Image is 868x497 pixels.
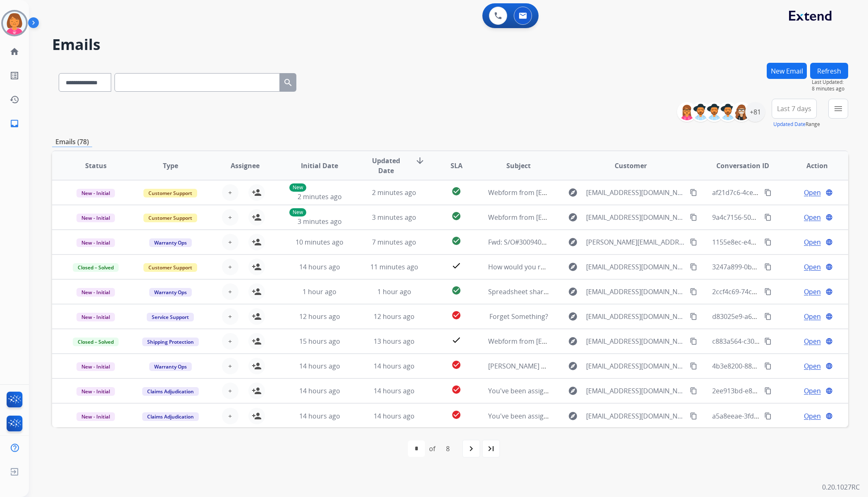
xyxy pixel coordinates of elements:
span: New - Initial [76,189,115,197]
span: 13 hours ago [374,337,415,346]
span: 2ccf4c69-74c2-45c9-bd3a-2ad09421cf87 [712,287,835,296]
span: Warranty Ops [149,288,192,297]
span: + [228,212,232,222]
mat-icon: check_circle [451,410,461,420]
span: [EMAIL_ADDRESS][DOMAIN_NAME] [586,312,685,321]
span: [PERSON_NAME][EMAIL_ADDRESS][PERSON_NAME][DOMAIN_NAME] [586,237,685,247]
span: + [228,386,232,396]
mat-icon: check_circle [451,186,461,196]
button: + [222,408,238,424]
span: Open [804,237,821,247]
button: + [222,333,238,350]
span: 14 hours ago [299,361,340,371]
mat-icon: last_page [486,444,496,454]
span: Updated Date [364,156,408,176]
mat-icon: navigate_next [466,444,476,454]
mat-icon: content_copy [764,338,772,345]
span: New - Initial [76,313,115,321]
mat-icon: content_copy [690,362,697,370]
mat-icon: check_circle [451,211,461,221]
span: [EMAIL_ADDRESS][DOMAIN_NAME] [586,336,685,346]
mat-icon: content_copy [764,263,772,271]
span: Open [804,386,821,396]
mat-icon: content_copy [764,387,772,395]
mat-icon: check_circle [451,360,461,370]
span: You've been assigned a new service order: 2f0b6c37-a6e5-48a2-95de-3f2f3c98c6bc [488,411,744,421]
p: Emails (78) [52,137,92,147]
mat-icon: explore [568,287,578,297]
mat-icon: content_copy [690,313,697,320]
span: [EMAIL_ADDRESS][DOMAIN_NAME] [586,212,685,222]
span: c883a564-c309-4873-b8c3-98ca120b132a [712,337,839,346]
mat-icon: language [825,412,833,420]
mat-icon: person_add [252,188,262,197]
span: 3 minutes ago [298,217,342,226]
mat-icon: explore [568,361,578,371]
span: 4b3e8200-8801-4a90-8c30-9bd1b7a34270 [712,361,841,371]
span: Open [804,312,821,321]
span: SLA [451,161,463,171]
mat-icon: content_copy [764,288,772,295]
mat-icon: check_circle [451,285,461,295]
span: Open [804,336,821,346]
span: d83025e9-a639-4d2b-b5fd-aaef7262efcb [712,312,837,321]
mat-icon: explore [568,411,578,421]
span: Last 7 days [777,107,811,110]
mat-icon: check [451,335,461,345]
span: Closed – Solved [73,338,119,346]
span: Customer Support [143,214,197,222]
p: New [289,208,306,216]
span: 11 minutes ago [370,262,418,271]
span: New - Initial [76,387,115,396]
span: Customer Support [143,189,197,197]
mat-icon: language [825,238,833,246]
mat-icon: content_copy [690,387,697,395]
mat-icon: content_copy [690,238,697,246]
span: Status [85,161,107,171]
span: Open [804,212,821,222]
mat-icon: explore [568,312,578,321]
span: Subject [506,161,531,171]
mat-icon: menu [833,104,843,114]
mat-icon: language [825,362,833,370]
mat-icon: content_copy [764,412,772,420]
span: 14 hours ago [299,262,340,271]
mat-icon: content_copy [690,263,697,271]
span: Spreadsheet shared with you: "Paid Guest Post Service" [488,287,661,296]
span: + [228,336,232,346]
span: New - Initial [76,214,115,222]
span: 2ee913bd-e81c-4f05-865e-3ed613193b94 [712,386,839,395]
span: 12 hours ago [374,312,415,321]
mat-icon: content_copy [690,338,697,345]
span: [EMAIL_ADDRESS][DOMAIN_NAME] [586,361,685,371]
span: + [228,188,232,197]
p: 0.20.1027RC [822,482,860,492]
mat-icon: content_copy [764,214,772,221]
span: + [228,237,232,247]
span: 12 hours ago [299,312,340,321]
span: Type [163,161,178,171]
button: Updated Date [773,121,806,128]
mat-icon: history [10,95,19,105]
button: + [222,184,238,201]
span: Last Updated: [812,79,848,86]
span: 3247a899-0b7c-43fd-8f07-928e632aca99 [712,262,836,271]
span: 1 hour ago [303,287,336,296]
span: 2 minutes ago [298,192,342,201]
mat-icon: content_copy [764,362,772,370]
mat-icon: person_add [252,237,262,247]
span: 14 hours ago [374,361,415,371]
span: 15 hours ago [299,337,340,346]
mat-icon: search [283,78,293,88]
img: avatar [3,12,26,35]
mat-icon: language [825,288,833,295]
span: Warranty Ops [149,362,192,371]
mat-icon: content_copy [764,238,772,246]
div: 8 [439,440,456,457]
div: +81 [745,102,765,122]
span: [EMAIL_ADDRESS][DOMAIN_NAME] [586,411,685,421]
span: Open [804,361,821,371]
mat-icon: person_add [252,386,262,396]
span: 9a4c7156-5003-4055-823a-fa00fc549cb3 [712,213,835,222]
span: [EMAIL_ADDRESS][DOMAIN_NAME] [586,188,685,197]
